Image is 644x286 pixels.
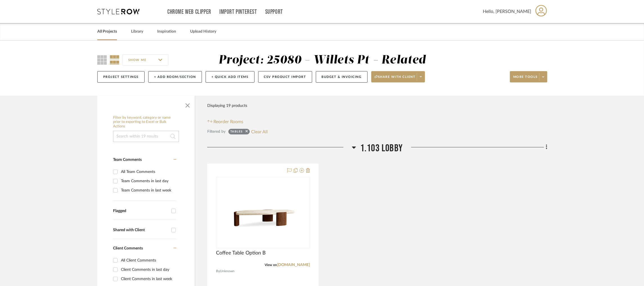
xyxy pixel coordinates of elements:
span: Share with client [375,75,416,83]
button: Close [182,99,193,110]
h6: Filter by keyword, category or name prior to exporting to Excel or Bulk Actions [113,116,179,129]
input: Search within 19 results [113,131,179,142]
div: Shared with Client [113,228,168,233]
button: Clear All [251,128,268,135]
button: Reorder Rooms [207,118,244,125]
span: Reorder Rooms [214,118,244,125]
div: Client Comments in last week [121,274,175,283]
span: Unknown [220,269,235,274]
div: Team Comments in last day [121,177,175,186]
div: All Client Comments [121,256,175,265]
span: 1.103 Lobby [360,142,403,154]
button: Project Settings [97,71,145,83]
a: Library [131,28,143,35]
div: Filtered by [207,129,226,135]
a: Import Pinterest [219,10,257,14]
span: Client Comments [113,246,143,250]
a: Support [265,10,283,14]
div: Team Comments in last week [121,186,175,195]
span: By [216,269,220,274]
a: All Projects [97,28,117,35]
div: Displaying 19 products [207,100,247,111]
button: + Quick Add Items [206,71,255,83]
button: + Add Room/Section [148,71,202,83]
div: All Team Comments [121,167,175,176]
span: Hello, [PERSON_NAME] [483,8,531,15]
span: View on [265,263,277,267]
img: Coffee Table Option B [228,177,298,248]
div: Client Comments in last day [121,265,175,274]
button: CSV Product Import [258,71,312,83]
a: Chrome Web Clipper [167,10,211,14]
a: Upload History [190,28,216,35]
a: [DOMAIN_NAME] [277,263,310,267]
div: Flagged [113,209,168,213]
div: Tables [230,130,243,135]
button: Share with client [371,71,425,82]
span: Coffee Table Option B [216,250,266,256]
div: Project: 25080 - Willets Pt - Related [219,54,426,66]
a: Inspiration [157,28,176,35]
span: Team Comments [113,158,142,162]
span: More tools [513,75,538,83]
button: Budget & Invoicing [316,71,368,83]
button: More tools [510,71,547,82]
